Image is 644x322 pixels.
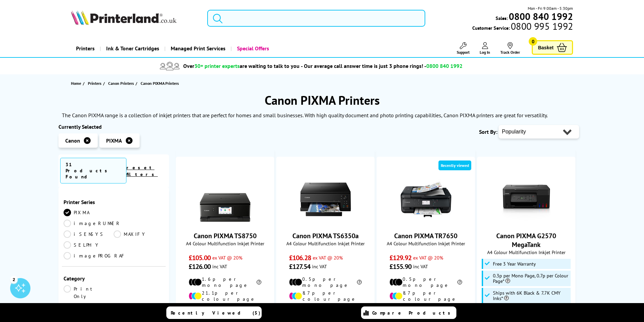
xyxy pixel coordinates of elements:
[413,254,443,261] span: ex VAT @ 20%
[394,231,457,240] a: Canon PIXMA TR7650
[71,80,83,87] a: Home
[401,219,451,226] a: Canon PIXMA TR7650
[164,40,231,57] a: Managed Print Services
[183,63,300,69] span: Over are waiting to talk to you
[501,174,552,225] img: Canon PIXMA G2570 MegaTank
[141,81,179,86] span: Canon PIXMA Printers
[108,80,134,87] span: Canon Printers
[106,40,159,57] span: Ink & Toner Cartridges
[106,137,122,144] span: PIXMA
[64,209,114,216] a: PIXMA
[71,10,176,25] img: Printerland Logo
[301,63,462,69] span: - Our average call answer time is just 3 phone rings! -
[480,50,490,55] span: Log In
[200,219,251,226] a: Canon PIXMA TS8750
[389,290,462,302] li: 8.7p per colour page
[480,42,490,55] a: Log In
[231,40,274,57] a: Special Offers
[64,252,126,259] a: imagePROGRAF
[312,263,327,270] span: inc VAT
[510,23,573,29] span: 0800 995 1992
[380,240,471,247] span: A4 Colour Multifunction Inkjet Printer
[493,261,536,267] span: Free 3 Year Warranty
[64,285,114,300] a: Print Only
[496,231,556,249] a: Canon PIXMA G2570 MegaTank
[114,230,164,238] a: MAXIFY
[189,290,261,302] li: 21.1p per colour page
[457,50,470,55] span: Support
[401,174,451,225] img: Canon PIXMA TR7650
[289,253,311,262] span: £106.28
[501,219,552,226] a: Canon PIXMA G2570 MegaTank
[508,13,573,20] a: 0800 840 1992
[64,275,164,282] div: Category
[10,276,18,283] div: 2
[189,276,261,288] li: 1.6p per mono page
[472,23,573,31] span: Customer Service:
[289,290,362,302] li: 8.7p per colour page
[313,254,343,261] span: ex VAT @ 20%
[71,10,199,26] a: Printerland Logo
[457,42,470,55] a: Support
[60,158,126,183] span: 31 Products Found
[200,174,251,225] img: Canon PIXMA TS8750
[189,253,211,262] span: £105.00
[389,262,411,271] span: £155.90
[58,92,586,108] h1: Canon PIXMA Printers
[100,40,164,57] a: Ink & Toner Cartridges
[88,80,101,87] span: Printers
[280,240,371,247] span: A4 Colour Multifunction Inkjet Printer
[481,249,572,255] span: A4 Colour Multifunction Inkjet Printer
[212,263,227,270] span: inc VAT
[413,263,428,270] span: inc VAT
[300,219,351,226] a: Canon PIXMA TS6350a
[62,112,548,119] p: The Canon PIXMA range is a collection of inkjet printers that are perfect for homes and small bus...
[372,310,454,316] span: Compare Products
[289,276,362,288] li: 0.5p per mono page
[71,40,100,57] a: Printers
[361,306,456,319] a: Compare Products
[496,15,508,21] span: Sales:
[509,10,573,23] b: 0800 840 1992
[500,42,520,55] a: Track Order
[64,220,121,227] a: imageRUNNER
[88,80,103,87] a: Printers
[493,290,569,301] span: Ships with 6K Black & 7.7K CMY Inks*
[389,253,411,262] span: £129.92
[389,276,462,288] li: 0.5p per mono page
[532,40,573,55] a: Basket 0
[189,262,211,271] span: £126.00
[528,5,573,11] span: Mon - Fri 9:00am - 5:30pm
[65,137,80,144] span: Canon
[300,174,351,225] img: Canon PIXMA TS6350a
[212,254,242,261] span: ex VAT @ 20%
[493,273,569,284] span: 0.3p per Mono Page, 0.7p per Colour Page*
[438,160,471,170] div: Recently viewed
[64,241,114,249] a: SELPHY
[292,231,359,240] a: Canon PIXMA TS6350a
[194,231,257,240] a: Canon PIXMA TS8750
[171,310,261,316] span: Recently Viewed (5)
[64,199,164,205] div: Printer Series
[289,262,310,271] span: £127.54
[126,165,158,177] a: reset filters
[426,63,462,69] span: 0800 840 1992
[194,63,240,69] span: 30+ printer experts
[180,240,270,247] span: A4 Colour Multifunction Inkjet Printer
[108,80,136,87] a: Canon Printers
[479,128,497,135] span: Sort By:
[64,230,114,238] a: iSENSYS
[538,43,553,52] span: Basket
[166,306,262,319] a: Recently Viewed (5)
[58,123,169,130] div: Currently Selected
[529,37,537,46] span: 0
